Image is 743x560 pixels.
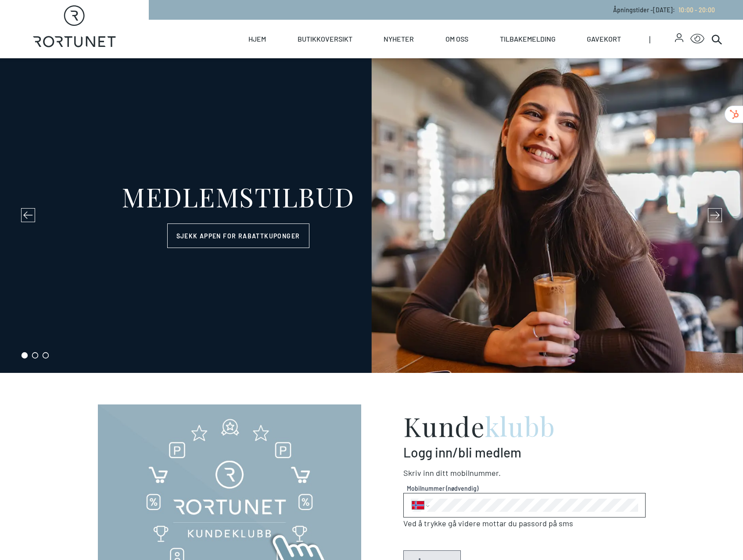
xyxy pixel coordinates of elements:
a: Hjem [248,20,266,58]
span: | [649,20,675,58]
button: Open Accessibility Menu [690,32,704,46]
p: Ved å trykke gå videre mottar du passord på sms [403,517,646,529]
h2: Kunde [403,413,646,439]
p: Åpningstider - [DATE] : [613,5,715,14]
span: Mobilnummer (nødvendig) [407,484,642,493]
a: Om oss [445,20,468,58]
a: Gavekort [587,20,621,58]
a: Tilbakemelding [500,20,556,58]
span: 10:00 - 20:00 [678,6,715,14]
div: MEDLEMSTILBUD [122,183,355,209]
a: 10:00 - 20:00 [675,6,715,14]
a: Nyheter [384,20,414,58]
p: Skriv inn ditt [403,467,646,479]
a: Butikkoversikt [298,20,352,58]
p: Logg inn/bli medlem [403,444,646,460]
span: Mobilnummer . [450,468,501,478]
a: Sjekk appen for rabattkuponger [167,223,309,248]
span: klubb [485,408,556,443]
